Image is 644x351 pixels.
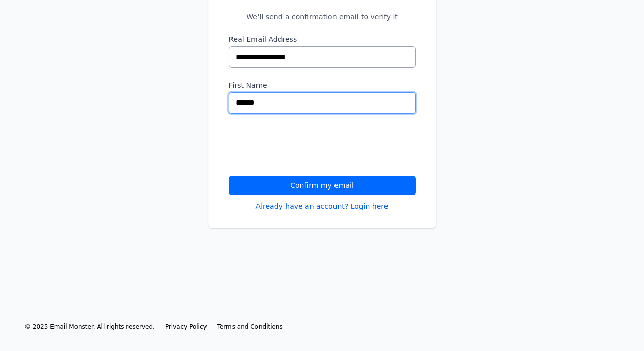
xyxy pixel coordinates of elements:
[217,322,283,331] a: Terms and Conditions
[165,322,207,331] a: Privacy Policy
[217,323,283,330] span: Terms and Conditions
[229,176,416,195] button: Confirm my email
[229,34,416,44] label: Real Email Address
[256,201,389,211] a: Already have an account? Login here
[229,126,384,166] iframe: reCAPTCHA
[229,12,416,22] p: We'll send a confirmation email to verify it
[24,322,155,331] li: © 2025 Email Monster. All rights reserved.
[165,323,207,330] span: Privacy Policy
[229,80,416,90] label: First Name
